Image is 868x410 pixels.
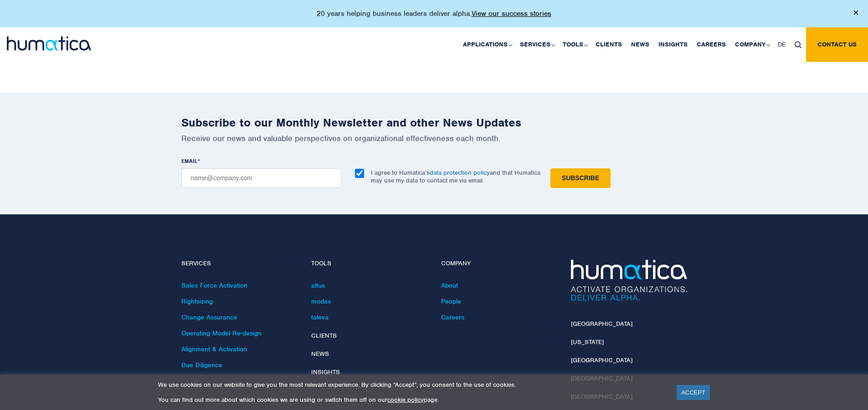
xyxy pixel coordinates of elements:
[677,385,710,400] a: ACCEPT
[181,345,247,353] a: Alignment & Activation
[571,260,687,301] img: Humatica
[317,9,551,18] p: 20 years helping business leaders deliver alpha.
[311,260,427,268] h4: Tools
[571,356,632,364] a: [GEOGRAPHIC_DATA]
[158,381,665,389] p: We use cookies on our website to give you the most relevant experience. By clicking “Accept”, you...
[311,297,331,305] a: modas
[558,27,591,62] a: Tools
[430,169,490,177] a: data protection policy
[158,396,665,404] p: You can find out more about which cookies we are using or switch them off on our page.
[441,260,557,268] h4: Company
[311,313,329,321] a: taleva
[730,27,773,62] a: Company
[311,350,329,358] a: News
[806,27,868,62] a: Contact us
[441,297,461,305] a: People
[181,329,262,337] a: Operating Model Re-design
[627,27,654,62] a: News
[181,361,222,369] a: Due Diligence
[181,297,213,305] a: Rightsizing
[311,281,325,289] a: altus
[311,368,340,376] a: Insights
[692,27,730,62] a: Careers
[795,41,801,48] img: search_icon
[773,27,790,62] a: DE
[181,157,198,165] span: EMAIL
[387,396,424,404] a: cookie policy
[181,168,341,188] input: name@company.com
[181,116,687,130] h2: Subscribe to our Monthly Newsletter and other News Updates
[181,313,237,321] a: Change Assurance
[311,332,337,339] a: Clients
[778,40,786,48] span: DE
[441,313,464,321] a: Careers
[571,338,604,346] a: [US_STATE]
[355,169,364,178] input: I agree to Humatica’sdata protection policyand that Humatica may use my data to contact me via em...
[181,260,298,268] h4: Services
[371,169,540,184] p: I agree to Humatica’s and that Humatica may use my data to contact me via email.
[515,27,558,62] a: Services
[591,27,627,62] a: Clients
[181,281,247,289] a: Sales Force Activation
[441,281,458,289] a: About
[7,36,91,51] img: logo
[571,320,632,328] a: [GEOGRAPHIC_DATA]
[654,27,692,62] a: Insights
[550,168,611,188] input: Subscribe
[458,27,515,62] a: Applications
[181,133,687,143] p: Receive our news and valuable perspectives on organizational effectiveness each month.
[472,9,551,18] a: View our success stories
